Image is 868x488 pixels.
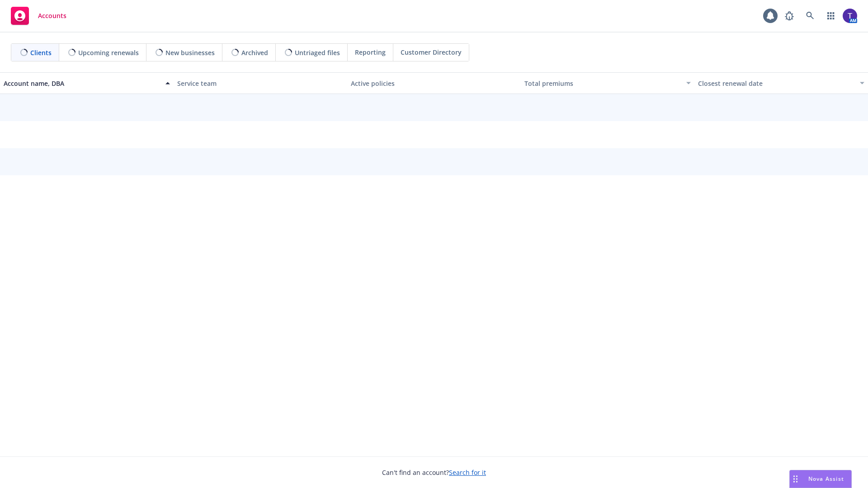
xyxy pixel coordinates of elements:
a: Report a Bug [780,7,798,25]
span: New businesses [165,48,215,57]
span: Customer Directory [401,47,462,57]
button: Service team [174,72,347,94]
span: Archived [241,48,268,57]
button: Nova Assist [789,470,852,488]
button: Closest renewal date [694,72,868,94]
span: Can't find an account? [382,468,486,477]
a: Switch app [822,7,840,25]
a: Search for it [449,468,486,477]
img: photo [843,9,857,23]
button: Active policies [347,72,521,94]
button: Total premiums [521,72,694,94]
span: Upcoming renewals [78,48,139,57]
span: Untriaged files [295,48,340,57]
div: Total premiums [524,79,681,88]
div: Service team [177,79,344,88]
a: Search [801,7,819,25]
a: Accounts [7,3,70,28]
div: Closest renewal date [698,79,854,88]
span: Nova Assist [808,475,844,483]
span: Reporting [355,47,386,57]
div: Drag to move [790,470,801,488]
span: Accounts [38,12,66,19]
span: Clients [30,48,52,57]
div: Account name, DBA [4,79,160,88]
div: Active policies [351,79,517,88]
